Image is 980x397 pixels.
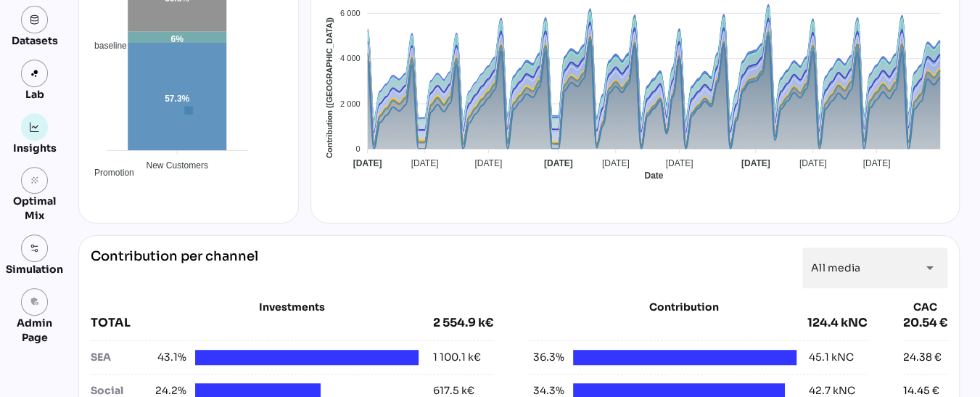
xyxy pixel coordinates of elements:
[340,99,361,107] tspan: 2 000
[146,160,207,170] tspan: New Customers
[811,261,860,274] span: All media
[83,41,127,51] span: baseline
[903,350,942,365] div: 24.38 €
[30,68,40,78] img: lab.svg
[411,158,438,168] tspan: [DATE]
[30,122,40,132] img: graph.svg
[799,158,826,168] tspan: [DATE]
[325,17,334,158] text: Contribution ([GEOGRAPHIC_DATA])
[544,158,573,168] tspan: [DATE]
[6,194,63,223] div: Optimal Mix
[340,9,361,17] tspan: 6 000
[30,15,40,25] img: data.svg
[601,158,629,168] tspan: [DATE]
[12,33,58,48] div: Datasets
[921,259,939,277] i: arrow_drop_down
[30,176,40,186] i: grain
[91,300,493,314] div: Investments
[91,350,152,365] div: SEA
[808,350,853,365] div: 45.1 kNC
[6,262,63,277] div: Simulation
[903,314,947,332] div: 20.54 €
[355,144,360,153] tspan: 0
[30,297,40,307] i: admin_panel_settings
[903,300,947,314] div: CAC
[741,158,770,168] tspan: [DATE]
[30,243,40,253] img: settings.svg
[566,300,802,314] div: Contribution
[474,158,502,168] tspan: [DATE]
[665,158,693,168] tspan: [DATE]
[152,350,186,365] span: 43.1%
[862,158,890,168] tspan: [DATE]
[433,314,493,332] div: 2 554.9 k€
[91,247,258,288] div: Contribution per channel
[807,314,867,332] div: 124.4 kNC
[433,350,481,365] div: 1 100.1 k€
[83,168,134,178] span: Promotion
[91,314,433,332] div: TOTAL
[530,350,564,365] span: 36.3%
[6,316,63,345] div: Admin Page
[644,171,663,181] text: Date
[353,158,382,168] tspan: [DATE]
[19,87,51,102] div: Lab
[340,54,361,62] tspan: 4 000
[13,141,57,155] div: Insights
